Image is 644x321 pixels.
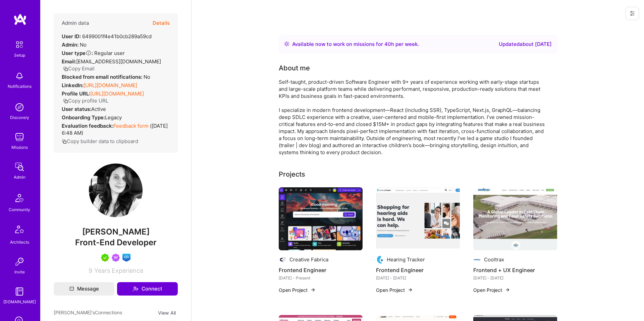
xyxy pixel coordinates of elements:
[279,187,363,250] img: Frontend Engineer
[12,38,26,52] img: setup
[473,187,557,250] img: Frontend + UX Engineer
[76,58,161,65] span: [EMAIL_ADDRESS][DOMAIN_NAME]
[90,90,144,97] a: [URL][DOMAIN_NAME]
[62,50,93,56] strong: User type :
[62,123,113,129] strong: Evaluation feedback:
[54,309,122,317] span: [PERSON_NAME]'s Connections
[63,97,108,104] button: Copy profile URL
[62,20,89,26] h4: Admin data
[384,41,391,47] span: 40
[62,90,90,97] strong: Profile URL:
[117,282,178,296] button: Connect
[13,255,26,268] img: Invite
[69,286,74,291] i: icon Mail
[376,187,460,250] img: Frontend Engineer
[13,130,26,144] img: teamwork
[13,160,26,174] img: admin teamwork
[84,82,137,88] a: [URL][DOMAIN_NAME]
[310,287,316,293] img: arrow-right
[113,123,149,129] a: Feedback form
[54,282,114,296] button: Message
[62,74,144,80] strong: Blocked from email notifications:
[11,144,28,151] div: Missions
[279,169,305,179] div: Projects
[62,122,170,136] div: ( [DATE] 6:48 AM )
[376,274,460,281] div: [DATE] - [DATE]
[62,139,67,144] i: icon Copy
[14,52,25,59] div: Setup
[376,286,413,294] button: Open Project
[63,66,68,71] i: icon Copy
[112,254,120,262] img: Been on Mission
[9,206,30,213] div: Community
[484,256,504,263] div: Cooltrax
[505,287,510,293] img: arrow-right
[3,298,36,305] div: [DOMAIN_NAME]
[473,266,557,274] h4: Frontend + UX Engineer
[62,138,138,145] button: Copy builder data to clipboard
[473,274,557,281] div: [DATE] - [DATE]
[289,256,328,263] div: Creative Fabrica
[75,238,157,247] span: Front-End Developer
[292,40,419,48] div: Available now to work on missions for h per week .
[473,286,510,294] button: Open Project
[91,106,106,112] span: Active
[94,267,143,274] span: Years Experience
[279,63,310,73] div: About me
[279,78,547,156] div: Self-taught, product-driven Software Engineer with 9+ years of experience working with early-stag...
[62,82,84,88] strong: LinkedIn:
[105,114,122,121] span: legacy
[62,41,87,48] div: No
[13,101,26,114] img: discovery
[279,286,316,294] button: Open Project
[101,254,109,262] img: A.Teamer in Residence
[62,33,152,40] div: 6499001f4e41b0cb289a59cd
[14,174,25,181] div: Admin
[63,65,95,72] button: Copy Email
[153,13,170,33] button: Details
[14,268,25,275] div: Invite
[122,254,130,262] img: Front-end guild
[62,58,76,65] strong: Email:
[89,164,143,217] img: User Avatar
[11,222,28,239] img: Architects
[499,40,552,48] div: Updated about [DATE]
[408,287,413,293] img: arrow-right
[62,114,105,121] strong: Onboarding Type:
[62,42,78,48] strong: Admin:
[387,256,425,263] div: Hearing Tracker
[10,114,29,121] div: Discovery
[132,286,139,292] i: icon Connect
[62,73,150,80] div: No
[376,266,460,274] h4: Frontend Engineer
[54,227,178,237] span: [PERSON_NAME]
[89,267,92,274] span: 9
[279,274,363,281] div: [DATE] - Present
[13,69,26,83] img: bell
[62,106,91,112] strong: User status:
[8,83,32,90] div: Notifications
[156,309,178,317] button: View All
[13,13,27,25] img: logo
[473,256,481,264] img: Company logo
[86,50,92,56] i: Help
[279,266,363,274] h4: Frontend Engineer
[376,256,384,264] img: Company logo
[62,50,125,57] div: Regular user
[10,239,29,246] div: Architects
[284,41,289,47] img: Availability
[62,33,81,40] strong: User ID:
[279,256,287,264] img: Company logo
[63,99,68,104] i: icon Copy
[13,285,26,298] img: guide book
[11,190,28,206] img: Community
